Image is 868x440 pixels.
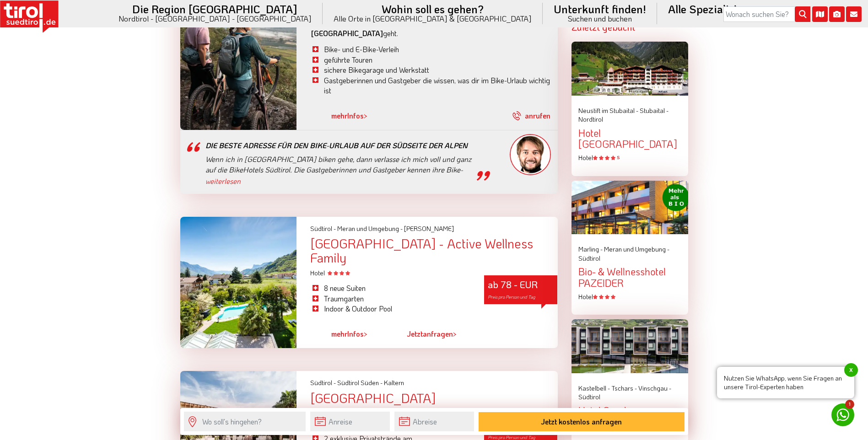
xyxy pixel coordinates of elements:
[578,115,603,123] span: Nordtirol
[310,44,557,54] li: Bike- und E-Bike-Verleih
[310,75,557,96] li: Gastgeberinnen und Gastgeber die wissen, was dir im Bike-Urlaub wichtig ist
[578,245,681,301] a: Marling - Meran und Umgebung - Südtirol Bio- & Wellnesshotel PAZEIDER Hotel
[512,105,550,126] a: anrufen
[844,363,858,377] span: x
[331,329,347,338] span: mehr
[640,106,669,115] span: Stubaital -
[578,392,600,401] span: Südtirol
[578,384,637,392] span: Kastelbell - Tschars -
[119,15,312,22] small: Nordtirol - [GEOGRAPHIC_DATA] - [GEOGRAPHIC_DATA]
[337,378,383,387] span: Südtirol Süden -
[310,55,557,65] li: geführte Touren
[829,6,845,22] i: Fotogalerie
[331,324,367,345] a: mehrInfos>
[310,283,470,293] li: 8 neue Suiten
[364,111,367,120] span: >
[394,412,474,431] input: Abreise
[723,6,810,22] input: Wonach suchen Sie?
[831,403,854,426] a: 1 Nutzen Sie WhatsApp, wenn Sie Fragen an unsere Tirol-Experten habenx
[407,329,423,338] span: Jetzt
[554,15,646,22] small: Suchen und buchen
[331,105,367,126] a: mehrInfos>
[846,6,862,22] i: Kontakt
[205,134,473,150] div: Die beste Adresse für den Bike-Urlaub auf der Südseite der Alpen
[310,304,470,314] li: Indoor & Outdoor Pool
[484,275,557,304] div: ab 78 - EUR
[578,254,600,263] span: Südtirol
[812,6,828,22] i: Karte öffnen
[205,176,473,186] a: weiterlesen
[488,294,535,300] span: Preis pro Person und Tag
[578,106,638,115] span: Neustift im Stubaital -
[310,236,557,265] div: [GEOGRAPHIC_DATA] - Active Wellness Family
[407,324,457,345] a: Jetztanfragen>
[205,154,473,195] p: Wenn ich in [GEOGRAPHIC_DATA] biken gehe, dann verlasse ich mich voll und ganz auf die BikeHotels...
[578,384,681,429] a: Kastelbell - Tschars - Vinschgau - Südtirol Hotel Sand Hotel S
[310,65,557,75] li: sichere Bikegarage und Werkstatt
[604,245,669,253] span: Meran und Umgebung -
[510,134,551,175] img: frag-markus.png
[717,367,854,398] span: Nutzen Sie WhatsApp, wenn Sie Fragen an unsere Tirol-Experten haben
[404,224,454,233] span: [PERSON_NAME]
[638,384,671,392] span: Vinschgau -
[453,329,457,338] span: >
[331,111,347,120] span: mehr
[364,329,367,338] span: >
[479,412,685,431] button: Jetzt kostenlos anfragen
[310,268,350,277] span: Hotel
[384,378,404,387] span: Kaltern
[578,405,681,416] div: Hotel Sand
[578,245,603,253] span: Marling -
[845,400,854,409] span: 1
[310,224,336,233] span: Südtirol -
[310,412,390,431] input: Anreise
[617,154,620,161] sup: S
[578,292,681,301] div: Hotel
[310,294,470,304] li: Traumgarten
[334,15,532,22] small: Alle Orte in [GEOGRAPHIC_DATA] & [GEOGRAPHIC_DATA]
[578,106,681,162] a: Neustift im Stubaital - Stubaital - Nordtirol Hotel [GEOGRAPHIC_DATA] Hotel S
[337,224,403,233] span: Meran und Umgebung -
[578,153,681,162] div: Hotel
[310,378,336,387] span: Südtirol -
[310,391,557,405] div: [GEOGRAPHIC_DATA]
[578,266,681,288] div: Bio- & Wellnesshotel PAZEIDER
[578,128,681,150] div: Hotel [GEOGRAPHIC_DATA]
[184,412,306,431] input: Wo soll's hingehen?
